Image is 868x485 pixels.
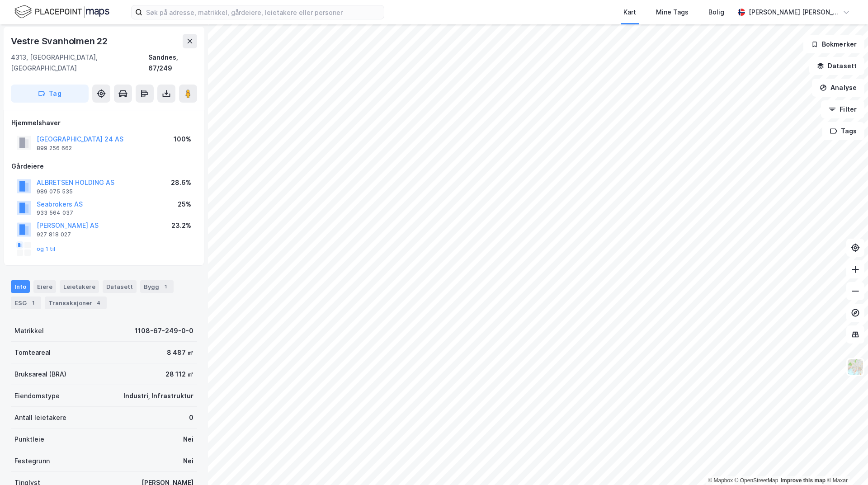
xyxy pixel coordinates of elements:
[14,347,51,358] div: Tomteareal
[735,477,778,484] a: OpenStreetMap
[28,298,38,307] div: 1
[123,391,193,401] div: Industri, Infrastruktur
[749,7,839,18] div: [PERSON_NAME] [PERSON_NAME]
[45,297,107,309] div: Transaksjoner
[803,35,864,53] button: Bokmerker
[178,199,191,210] div: 25%
[142,5,384,19] input: Søk på adresse, matrikkel, gårdeiere, leietakere eller personer
[33,280,56,293] div: Eiere
[821,100,864,118] button: Filter
[708,477,733,484] a: Mapbox
[11,297,41,309] div: ESG
[623,7,636,18] div: Kart
[161,282,170,291] div: 1
[14,369,66,380] div: Bruksareal (BRA)
[11,161,197,172] div: Gårdeiere
[809,57,864,75] button: Datasett
[183,456,193,466] div: Nei
[135,325,193,336] div: 1108-67-249-0-0
[140,280,174,293] div: Bygg
[171,220,191,231] div: 23.2%
[14,434,44,445] div: Punktleie
[37,231,71,238] div: 927 818 027
[656,7,689,18] div: Mine Tags
[781,477,826,484] a: Improve this map
[11,118,197,128] div: Hjemmelshaver
[847,358,864,376] img: Z
[165,369,193,380] div: 28 112 ㎡
[11,280,30,293] div: Info
[37,209,73,217] div: 933 564 037
[11,85,89,103] button: Tag
[708,7,724,18] div: Bolig
[822,122,864,140] button: Tags
[148,52,197,74] div: Sandnes, 67/249
[11,52,148,74] div: 4313, [GEOGRAPHIC_DATA], [GEOGRAPHIC_DATA]
[171,177,191,188] div: 28.6%
[14,412,66,423] div: Antall leietakere
[14,4,109,20] img: logo.f888ab2527a4732fd821a326f86c7f29.svg
[183,434,193,445] div: Nei
[14,391,60,401] div: Eiendomstype
[167,347,193,358] div: 8 487 ㎡
[60,280,99,293] div: Leietakere
[103,280,137,293] div: Datasett
[823,442,868,485] div: Kontrollprogram for chat
[11,34,109,48] div: Vestre Svanholmen 22
[14,456,50,466] div: Festegrunn
[14,325,44,336] div: Matrikkel
[174,134,191,145] div: 100%
[189,412,193,423] div: 0
[37,145,72,152] div: 899 256 662
[94,298,103,307] div: 4
[823,442,868,485] iframe: Chat Widget
[812,79,864,97] button: Analyse
[37,188,73,195] div: 989 075 535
